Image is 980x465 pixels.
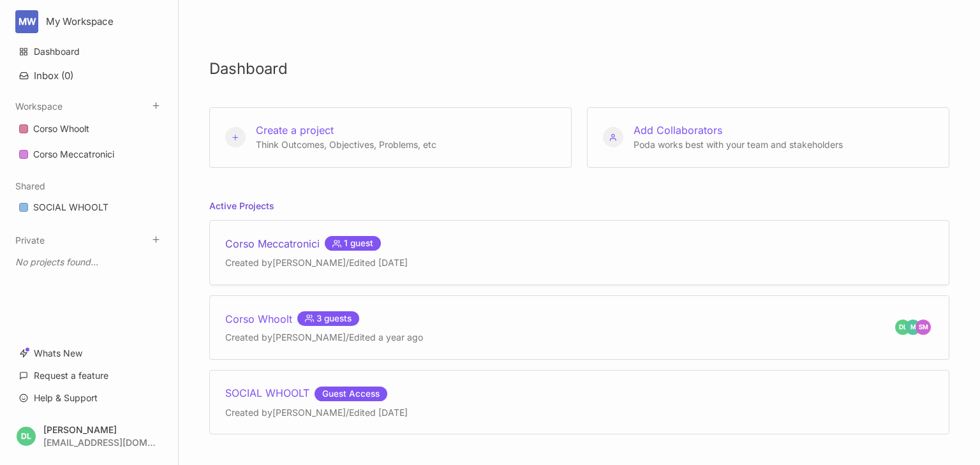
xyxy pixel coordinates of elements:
[587,107,949,168] button: Add Collaborators Poda works best with your team and stakeholders
[225,331,423,344] div: Created by [PERSON_NAME] / Edited a year ago
[225,256,408,269] div: Created by [PERSON_NAME] / Edited [DATE]
[905,320,921,335] div: M
[209,199,274,221] h5: Active Projects
[15,10,163,33] button: MWMy Workspace
[634,139,843,150] span: Poda works best with your team and stakeholders
[43,425,156,434] div: [PERSON_NAME]
[209,370,949,434] a: SOCIAL WHOOLTGuest AccessCreated by[PERSON_NAME]/Edited [DATE]
[15,235,45,246] button: Private
[11,113,167,172] div: Workspace
[209,295,949,360] a: SMMDLCorso Whoolt 3 guestsCreated by[PERSON_NAME]/Edited a year ago
[43,438,156,447] div: [EMAIL_ADDRESS][DOMAIN_NAME]
[225,386,408,401] div: SOCIAL WHOOLT
[33,200,108,215] div: SOCIAL WHOOLT
[297,311,359,326] span: 3 guests
[15,101,63,112] button: Workspace
[256,139,436,150] span: Think Outcomes, Objectives, Problems, etc
[11,64,167,87] button: Inbox (0)
[209,107,572,168] button: Create a project Think Outcomes, Objectives, Problems, etc
[916,320,931,335] div: SM
[46,16,142,27] div: My Workspace
[209,220,949,284] a: Corso Meccatronici 1 guestCreated by[PERSON_NAME]/Edited [DATE]
[11,386,167,410] a: Help & Support
[895,320,910,335] div: DL
[11,142,167,166] a: Corso Meccatronici
[33,147,114,162] div: Corso Meccatronici
[17,427,36,446] div: DL
[634,124,722,137] span: Add Collaborators
[11,195,167,219] a: SOCIAL WHOOLT
[225,406,408,419] div: Created by [PERSON_NAME] / Edited [DATE]
[11,364,167,388] a: Request a feature
[11,191,167,225] div: Shared
[325,236,381,251] span: 1 guest
[11,40,167,64] a: Dashboard
[256,124,334,137] span: Create a project
[15,10,38,33] div: MW
[11,247,167,277] div: Private
[11,195,167,220] div: SOCIAL WHOOLT
[11,117,167,141] a: Corso Whoolt
[15,181,45,191] button: Shared
[225,311,423,327] div: Corso Whoolt
[11,417,167,455] button: DL[PERSON_NAME][EMAIL_ADDRESS][DOMAIN_NAME]
[33,121,89,137] div: Corso Whoolt
[11,117,167,142] div: Corso Whoolt
[225,236,408,251] div: Corso Meccatronici
[209,61,949,77] h1: Dashboard
[11,341,167,365] a: Whats New
[315,387,387,401] span: Guest Access
[11,251,167,274] div: No projects found...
